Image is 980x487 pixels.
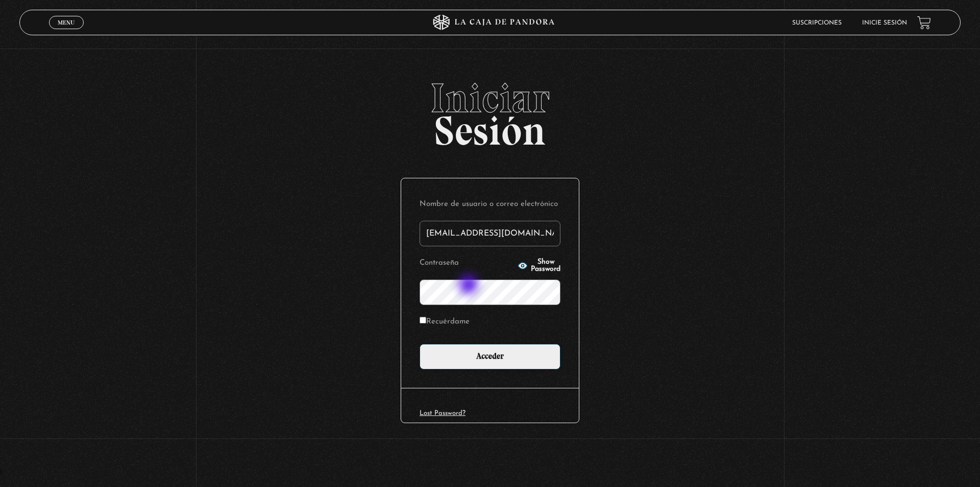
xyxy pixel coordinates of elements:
span: Cerrar [55,28,79,35]
a: Inicie sesión [862,20,907,26]
a: Lost Password? [420,410,465,416]
input: Acceder [420,344,560,369]
input: Recuérdame [420,317,426,323]
a: Suscripciones [792,20,842,26]
span: Iniciar [19,78,960,119]
h2: Sesión [19,78,960,143]
label: Contraseña [420,256,514,271]
a: View your shopping cart [917,16,931,30]
button: Show Password [518,259,560,273]
label: Recuérdame [420,314,470,330]
label: Nombre de usuario o correo electrónico [420,197,560,213]
span: Show Password [531,259,560,273]
span: Menu [58,19,75,26]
